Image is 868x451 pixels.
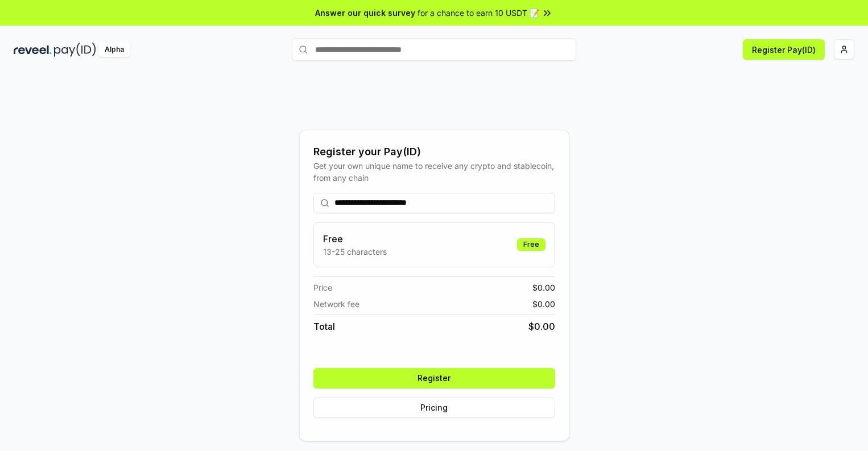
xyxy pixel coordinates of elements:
[323,232,387,246] h3: Free
[532,298,555,310] span: $ 0.00
[532,282,555,293] span: $ 0.00
[313,368,555,388] button: Register
[313,144,555,160] div: Register your Pay(ID)
[315,7,415,19] span: Answer our quick survey
[98,43,130,57] div: Alpha
[528,320,555,333] span: $ 0.00
[323,246,387,258] p: 13-25 characters
[313,298,359,310] span: Network fee
[313,320,335,333] span: Total
[418,7,539,19] span: for a chance to earn 10 USDT 📝
[313,160,555,184] div: Get your own unique name to receive any crypto and stablecoin, from any chain
[743,39,825,60] button: Register Pay(ID)
[313,282,332,293] span: Price
[14,43,52,57] img: reveel_dark
[517,238,545,251] div: Free
[54,43,96,57] img: pay_id
[313,398,555,418] button: Pricing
